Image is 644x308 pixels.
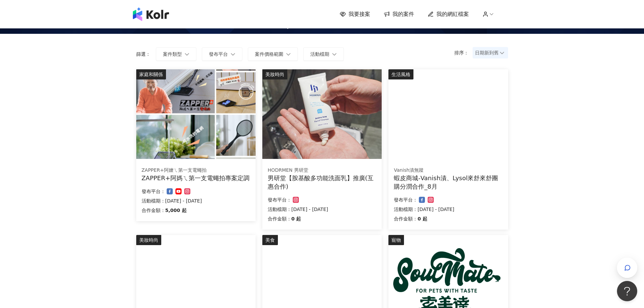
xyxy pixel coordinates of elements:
div: ZAPPER+阿嬤ㄟ第一支電蠅拍 [142,167,250,174]
img: logo [133,7,169,21]
a: 我要接案 [340,10,370,18]
p: 排序： [454,50,473,55]
p: 活動檔期：[DATE] - [DATE] [142,197,250,205]
div: 蝦皮商城-Vanish漬、Lysol來舒來舒團購分潤合作_8月 [394,174,502,191]
img: 胺基酸多功能洗面乳 [262,69,382,159]
img: 漬無蹤、來舒全系列商品 [388,69,508,159]
div: 男研堂【胺基酸多功能洗面乳】推廣(互惠合作) [268,174,376,191]
div: ZAPPER+阿媽ㄟ第一支電蠅拍專案定調 [142,174,250,182]
span: 我要接案 [349,10,370,18]
div: HODRMEN 男研堂 [268,167,376,174]
div: Vanish漬無蹤 [394,167,502,174]
div: 家庭和關係 [136,69,166,79]
p: 活動檔期：[DATE] - [DATE] [394,205,502,213]
p: 合作金額： [394,215,418,223]
p: 篩選： [136,51,150,57]
p: 0 起 [418,215,427,223]
span: 案件價格範圍 [255,51,283,57]
p: 合作金額： [268,215,291,223]
p: 發布平台： [394,196,418,204]
div: 美食 [262,235,278,245]
img: ZAPPER+阿媽ㄟ第一支電蠅拍專案定調 [136,69,256,159]
p: 發布平台： [268,196,291,204]
iframe: Help Scout Beacon - Open [617,281,637,301]
span: 日期新到舊 [475,48,506,58]
button: 案件類型 [156,47,196,61]
p: 發布平台： [142,187,165,195]
p: 5,000 起 [165,206,187,214]
button: 案件價格範圍 [248,47,298,61]
p: 活動檔期：[DATE] - [DATE] [268,205,376,213]
a: 我的網紅檔案 [428,10,469,18]
div: 寵物 [388,235,404,245]
p: 合作金額： [142,206,165,214]
button: 活動檔期 [303,47,344,61]
p: 0 起 [291,215,301,223]
div: 美妝時尚 [262,69,287,79]
span: 我的案件 [392,10,414,18]
div: 美妝時尚 [136,235,161,245]
span: 我的網紅檔案 [436,10,469,18]
span: 發布平台 [209,51,228,57]
button: 發布平台 [202,47,242,61]
span: 案件類型 [163,51,182,57]
a: 我的案件 [384,10,414,18]
div: 生活風格 [388,69,413,79]
span: 活動檔期 [310,51,329,57]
